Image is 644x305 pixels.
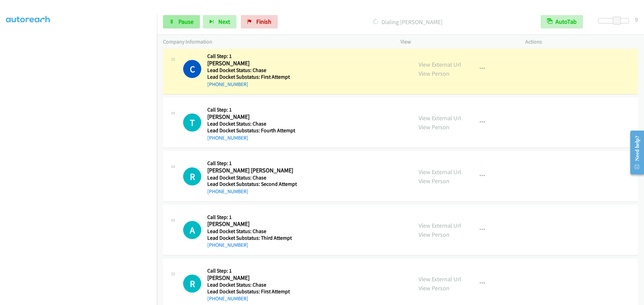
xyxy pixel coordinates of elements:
h2: [PERSON_NAME] [207,220,295,228]
h2: [PERSON_NAME] [207,60,295,67]
span: Finish [256,18,271,25]
iframe: Resource Center [625,126,644,179]
h5: Lead Docket Status: Chase [207,174,297,181]
p: Company Information [163,38,388,46]
h2: [PERSON_NAME] [207,274,295,282]
div: The call is yet to be attempted [183,221,201,239]
h5: Call Step: 1 [207,160,297,167]
h1: R [183,167,201,185]
h5: Lead Docket Substatus: First Attempt [207,74,295,80]
a: [PHONE_NUMBER] [207,295,248,302]
p: View [400,38,513,46]
h2: [PERSON_NAME] [PERSON_NAME] [207,167,295,174]
h5: Lead Docket Substatus: Third Attempt [207,235,295,241]
h5: Lead Docket Substatus: First Attempt [207,288,295,295]
a: [PHONE_NUMBER] [207,135,248,141]
span: Next [218,18,230,25]
a: Finish [241,15,278,28]
h5: Call Step: 1 [207,214,295,221]
h5: Lead Docket Substatus: Second Attempt [207,181,297,187]
button: AutoTab [541,15,583,28]
h5: Lead Docket Status: Chase [207,121,295,127]
div: 9 [635,15,638,24]
button: Next [203,15,236,28]
h5: Lead Docket Status: Chase [207,282,295,288]
p: Dialing [PERSON_NAME] [287,17,529,26]
h1: R [183,275,201,293]
a: View Person [419,70,449,77]
h1: A [183,221,201,239]
a: View External Url [419,222,461,229]
a: View Person [419,284,449,292]
h5: Lead Docket Status: Chase [207,67,295,74]
a: Pause [163,15,200,28]
h5: Call Step: 1 [207,268,295,274]
a: View External Url [419,114,461,122]
h5: Call Step: 1 [207,53,295,60]
span: Pause [178,18,194,25]
a: View Person [419,177,449,185]
h5: Lead Docket Substatus: Fourth Attempt [207,127,295,134]
h2: [PERSON_NAME] [207,113,295,121]
h1: C [183,60,201,78]
a: View External Url [419,275,461,283]
a: View External Url [419,168,461,176]
a: [PHONE_NUMBER] [207,188,248,195]
div: The call is yet to be attempted [183,275,201,293]
h5: Call Step: 1 [207,106,295,113]
a: View Person [419,231,449,238]
p: Actions [525,38,638,46]
h1: T [183,113,201,132]
h5: Lead Docket Status: Chase [207,228,295,235]
a: View Person [419,123,449,131]
a: [PHONE_NUMBER] [207,81,248,87]
a: [PHONE_NUMBER] [207,242,248,248]
a: View External Url [419,61,461,68]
